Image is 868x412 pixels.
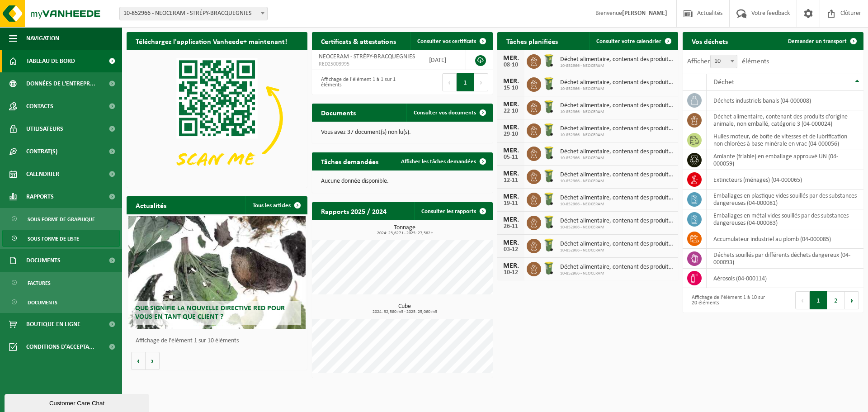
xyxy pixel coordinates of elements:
td: déchets industriels banals (04-000008) [707,91,863,110]
td: accumulateur industriel au plomb (04-000085) [707,229,863,249]
span: 10-852966 - NEOCERAM [560,179,674,184]
span: 10-852966 - NEOCERAM [560,133,674,138]
img: WB-0140-HPE-GN-50 [541,168,557,184]
a: Sous forme de liste [2,230,120,247]
span: Déchet alimentaire, contenant des produits d'origine animale, non emballé, catég... [560,194,674,202]
span: Tableau de bord [26,50,75,72]
span: Contacts [26,95,53,118]
iframe: chat widget [5,392,151,412]
button: 1 [810,291,827,309]
div: 29-10 [502,131,520,137]
strong: [PERSON_NAME] [622,10,667,17]
span: Demander un transport [788,38,847,44]
span: Déchet alimentaire, contenant des produits d'origine animale, non emballé, catég... [560,218,674,225]
span: Sous forme de graphique [28,211,95,228]
span: Déchet alimentaire, contenant des produits d'origine animale, non emballé, catég... [560,171,674,179]
span: NEOCERAM - STRÉPY-BRACQUEGNIES [319,53,415,60]
td: déchets souillés par différents déchets dangereux (04-000093) [707,249,863,269]
span: 10-852966 - NEOCERAM [560,202,674,207]
span: Déchet alimentaire, contenant des produits d'origine animale, non emballé, catég... [560,125,674,133]
span: Déchet alimentaire, contenant des produits d'origine animale, non emballé, catég... [560,102,674,109]
td: emballages en plastique vides souillés par des substances dangereuses (04-000081) [707,189,863,209]
div: MER. [502,147,520,154]
div: 10-12 [502,270,520,276]
img: WB-0140-HPE-GN-50 [541,237,557,253]
span: Documents [26,249,61,272]
div: MER. [502,78,520,85]
div: MER. [502,55,520,62]
div: 03-12 [502,246,520,253]
span: Sous forme de liste [28,230,79,247]
p: Vous avez 37 document(s) non lu(s). [321,129,484,136]
h2: Documents [312,104,365,121]
a: Demander un transport [781,32,863,50]
a: Afficher les tâches demandées [394,152,492,170]
button: Next [845,291,859,309]
td: [DATE] [422,50,466,70]
span: Déchet [713,79,734,86]
div: Affichage de l'élément 1 à 1 sur 1 éléments [316,72,398,92]
div: MER. [502,101,520,108]
span: 2024: 23,627 t - 2025: 27,582 t [316,231,493,236]
div: MER. [502,216,520,223]
button: Previous [795,291,810,309]
div: 12-11 [502,177,520,184]
div: 19-11 [502,200,520,207]
div: MER. [502,262,520,270]
h2: Vos déchets [683,32,737,50]
span: Déchet alimentaire, contenant des produits d'origine animale, non emballé, catég... [560,79,674,86]
span: Contrat(s) [26,140,57,163]
a: Sous forme de graphique [2,210,120,227]
span: Conditions d'accepta... [26,336,94,358]
h3: Tonnage [316,225,493,236]
div: 26-11 [502,223,520,230]
div: 08-10 [502,62,520,68]
span: Déchet alimentaire, contenant des produits d'origine animale, non emballé, catég... [560,241,674,248]
p: Aucune donnée disponible. [321,178,484,185]
span: Consulter votre calendrier [596,38,661,44]
a: Documents [2,294,120,311]
button: Previous [442,73,457,91]
span: 10-852966 - NEOCERAM - STRÉPY-BRACQUEGNIES [120,7,267,20]
td: emballages en métal vides souillés par des substances dangereuses (04-000083) [707,209,863,229]
span: 10-852966 - NEOCERAM [560,271,674,276]
div: MER. [502,239,520,246]
span: Factures [28,275,51,292]
td: amiante (friable) en emballage approuvé UN (04-000059) [707,150,863,170]
span: 10-852966 - NEOCERAM - STRÉPY-BRACQUEGNIES [119,7,268,20]
span: Afficher les tâches demandées [401,159,476,165]
span: Utilisateurs [26,118,63,140]
h2: Rapports 2025 / 2024 [312,202,396,220]
div: MER. [502,170,520,177]
h2: Tâches demandées [312,152,387,170]
span: 10-852966 - NEOCERAM [560,109,674,115]
div: MER. [502,193,520,200]
span: Documents [28,294,57,311]
h2: Certificats & attestations [312,32,405,50]
td: aérosols (04-000114) [707,269,863,288]
a: Consulter vos documents [406,104,492,122]
span: Déchet alimentaire, contenant des produits d'origine animale, non emballé, catég... [560,56,674,63]
a: Consulter les rapports [414,202,492,220]
a: Que signifie la nouvelle directive RED pour vous en tant que client ? [128,216,306,329]
button: 1 [457,73,474,91]
span: 10 [710,55,737,68]
div: 22-10 [502,108,520,114]
div: Affichage de l'élément 1 à 10 sur 20 éléments [687,290,769,310]
td: déchet alimentaire, contenant des produits d'origine animale, non emballé, catégorie 3 (04-000024) [707,110,863,130]
h2: Tâches planifiées [497,32,567,50]
span: 10-852966 - NEOCERAM [560,156,674,161]
button: Next [474,73,488,91]
span: Calendrier [26,163,59,185]
h2: Téléchargez l'application Vanheede+ maintenant! [127,32,296,50]
a: Tous les articles [245,196,307,214]
span: Boutique en ligne [26,313,80,336]
img: Download de VHEPlus App [127,50,307,186]
img: WB-0140-HPE-GN-50 [541,53,557,68]
img: WB-0140-HPE-GN-50 [541,260,557,276]
button: 2 [827,291,845,309]
p: Affichage de l'élément 1 sur 10 éléments [136,338,303,344]
span: Données de l'entrepr... [26,72,95,95]
span: Déchet alimentaire, contenant des produits d'origine animale, non emballé, catég... [560,148,674,156]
